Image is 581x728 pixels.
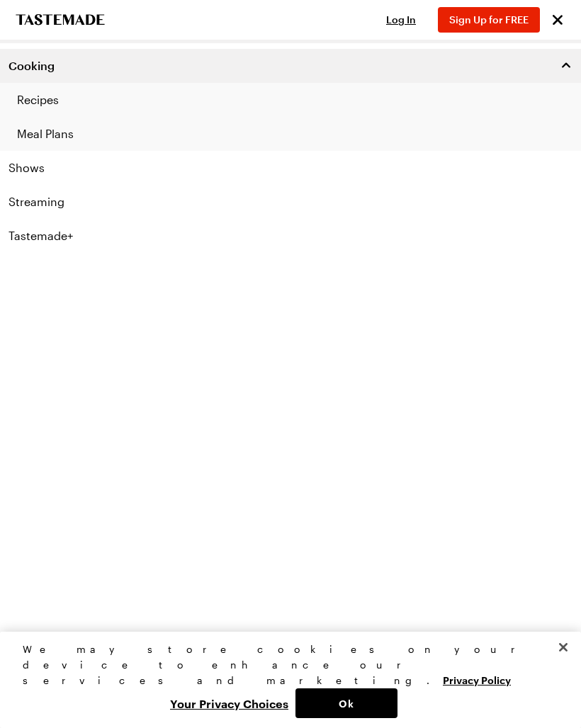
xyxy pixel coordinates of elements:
span: Sign Up for FREE [449,13,529,25]
button: Ok [295,688,397,718]
span: Cooking [9,59,55,73]
button: Your Privacy Choices [163,688,295,718]
button: Close [548,632,579,663]
button: Close menu [548,11,567,29]
div: Privacy [23,642,546,718]
button: Log In [373,13,429,27]
a: More information about your privacy, opens in a new tab [443,673,511,686]
a: To Tastemade Home Page [14,14,106,25]
span: Log In [386,13,416,25]
button: Sign Up for FREE [438,7,540,33]
div: We may store cookies on your device to enhance our services and marketing. [23,642,546,688]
